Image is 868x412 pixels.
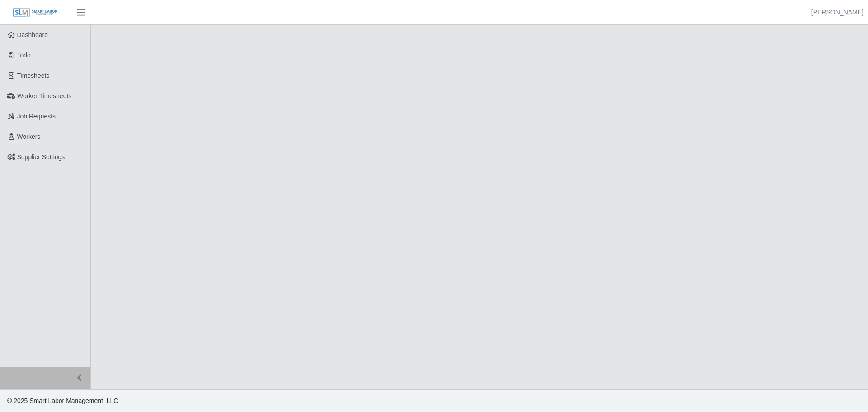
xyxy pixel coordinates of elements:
[17,153,65,161] span: Supplier Settings
[17,92,71,99] span: Worker Timesheets
[811,8,863,17] a: [PERSON_NAME]
[7,397,118,404] span: © 2025 Smart Labor Management, LLC
[17,133,41,140] span: Workers
[17,113,56,120] span: Job Requests
[17,31,48,38] span: Dashboard
[17,72,50,79] span: Timesheets
[17,52,31,59] span: Todo
[13,8,58,18] img: SLM Logo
